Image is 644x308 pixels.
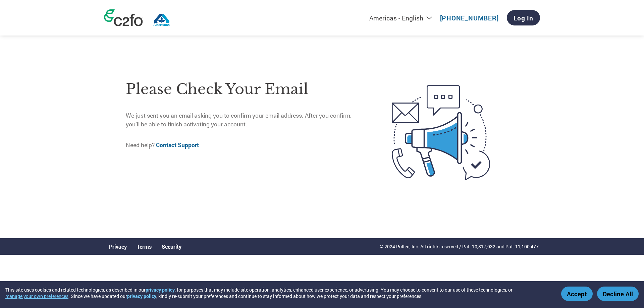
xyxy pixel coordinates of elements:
a: Security [162,243,181,250]
div: This site uses cookies and related technologies, as described in our , for purposes that may incl... [5,287,551,299]
a: Contact Support [156,141,199,149]
button: Accept [561,287,593,301]
button: manage your own preferences [5,293,68,299]
img: open-email [364,73,518,192]
img: c2fo logo [104,9,143,26]
img: Albertsons Companies [153,14,170,26]
button: Decline All [597,287,639,301]
a: Log In [507,10,540,25]
a: Terms [137,243,152,250]
p: Need help? [126,141,364,149]
a: privacy policy [127,293,156,299]
h1: Please check your email [126,78,364,100]
p: We just sent you an email asking you to confirm your email address. After you confirm, you’ll be ... [126,111,364,129]
p: © 2024 Pollen, Inc. All rights reserved / Pat. 10,817,932 and Pat. 11,100,477. [380,243,540,250]
a: privacy policy [146,287,175,293]
a: Privacy [109,243,127,250]
a: [PHONE_NUMBER] [440,14,499,22]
